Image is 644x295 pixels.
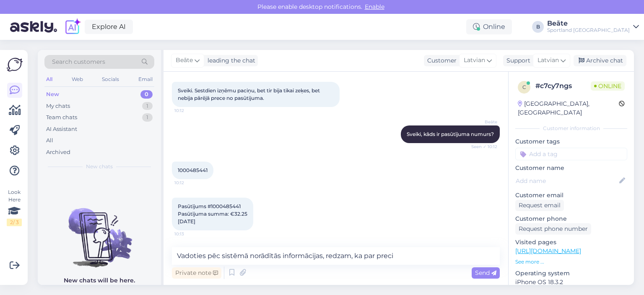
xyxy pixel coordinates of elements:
[178,167,208,173] span: 1000485441
[7,219,22,226] div: 2 / 3
[7,188,22,226] div: Look Here
[538,56,559,65] span: Latvian
[86,163,113,170] span: New chats
[522,84,526,90] span: c
[142,113,153,122] div: 1
[70,74,85,85] div: Web
[204,56,255,65] div: leading the chat
[515,137,627,146] p: Customer tags
[362,3,387,10] span: Enable
[547,20,630,27] div: Beāte
[515,148,627,160] input: Add a tag
[85,20,133,34] a: Explore AI
[466,19,512,34] div: Online
[515,164,627,172] p: Customer name
[38,193,161,269] img: No chats
[407,131,494,137] span: Sveiki, kāds ir pasūtījuma numurs?
[515,258,627,266] p: See more ...
[174,231,206,237] span: 10:13
[64,276,135,285] p: New chats will be here.
[174,107,206,114] span: 10:12
[466,119,497,125] span: Beāte
[515,238,627,247] p: Visited pages
[142,102,153,110] div: 1
[515,214,627,223] p: Customer phone
[46,148,70,157] div: Archived
[46,102,70,110] div: My chats
[464,56,485,65] span: Latvian
[466,144,497,150] span: Seen ✓ 10:12
[515,278,627,287] p: iPhone OS 18.3.2
[503,56,530,65] div: Support
[591,81,625,91] span: Online
[176,56,193,65] span: Beāte
[515,125,627,132] div: Customer information
[475,269,496,277] span: Send
[535,81,591,91] div: # c7cy7ngs
[46,90,59,99] div: New
[547,27,630,34] div: Sportland [GEOGRAPHIC_DATA]
[178,203,247,225] span: Pasūtījums #1000485441 Pasūtījuma summa: €32.25 [DATE]
[178,87,321,101] span: Sveiki. Sestdien izņēmu paciņu, bet tir bija tikai zeķes, bet nebija pārējā prece no pasūtijuma.
[46,125,77,133] div: AI Assistant
[532,21,544,33] div: B
[515,269,627,278] p: Operating system
[46,136,53,145] div: All
[7,57,23,73] img: Askly Logo
[140,90,153,99] div: 0
[174,180,206,186] span: 10:12
[424,56,457,65] div: Customer
[100,74,121,85] div: Socials
[64,18,81,36] img: explore-ai
[515,223,591,235] div: Request phone number
[574,55,626,66] div: Archive chat
[52,57,105,66] span: Search customers
[516,176,618,185] input: Add name
[547,20,639,34] a: BeāteSportland [GEOGRAPHIC_DATA]
[46,113,77,122] div: Team chats
[172,247,500,265] textarea: Vadoties pēc sistēmā norādītās informācijas, redzam, ka par preci
[515,191,627,200] p: Customer email
[137,74,154,85] div: Email
[515,247,581,255] a: [URL][DOMAIN_NAME]
[515,200,564,211] div: Request email
[518,99,619,117] div: [GEOGRAPHIC_DATA], [GEOGRAPHIC_DATA]
[172,267,221,279] div: Private note
[44,74,54,85] div: All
